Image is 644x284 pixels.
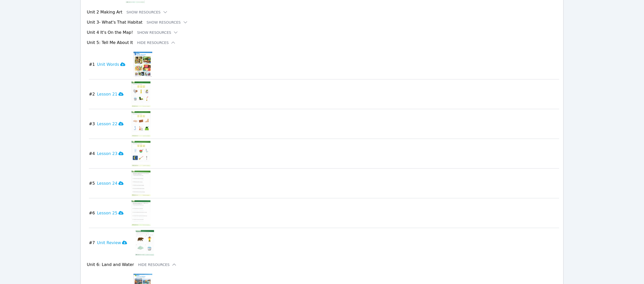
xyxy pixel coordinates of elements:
button: #5Lesson 24 [89,171,128,196]
h3: Unit 6: Land and Water [87,262,134,268]
button: Hide Resources [138,262,177,267]
span: # 4 [89,151,95,157]
img: Lesson 25 [132,200,150,226]
button: #2Lesson 21 [89,82,128,107]
span: # 1 [89,61,95,68]
span: # 2 [89,91,95,97]
button: Show Resources [137,30,178,35]
img: Unit Review [135,230,154,256]
img: Lesson 22 [132,111,150,137]
span: # 6 [89,210,95,216]
h3: Unit 2 Making Art [87,9,122,15]
span: # 5 [89,180,95,186]
h3: Lesson 22 [97,121,124,127]
button: #4Lesson 23 [89,141,128,166]
h3: Unit 5: Tell Me About It [87,40,133,46]
button: #7Unit Review [89,230,131,256]
h3: Lesson 25 [97,210,124,216]
button: Hide Resources [137,40,176,45]
img: Lesson 24 [132,171,150,196]
button: #6Lesson 25 [89,200,128,226]
h3: Lesson 21 [97,91,124,97]
img: Lesson 21 [132,82,150,107]
button: Show Resources [147,20,188,25]
img: Lesson 23 [132,141,150,166]
h3: Unit Words [97,61,125,68]
h3: Lesson 23 [97,151,124,157]
h3: Lesson 24 [97,180,124,186]
h3: Unit Review [97,240,127,246]
span: # 7 [89,240,95,246]
span: # 3 [89,121,95,127]
img: Unit Words [133,52,152,77]
h3: Unit 3- What's That Habitat [87,19,142,25]
button: #1Unit Words [89,52,129,77]
h3: Unit 4 It's On the Map! [87,29,133,36]
button: Show Resources [127,10,168,15]
button: #3Lesson 22 [89,111,128,137]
